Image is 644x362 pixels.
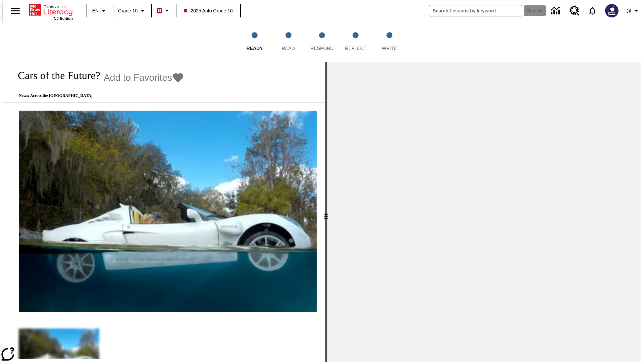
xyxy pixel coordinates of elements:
[382,46,397,51] span: Write
[104,72,172,83] span: Add to Favorites
[282,46,295,51] span: Read
[115,5,149,17] button: Grade: Grade 10, Select a grade
[623,5,644,17] button: Profile/Settings
[345,46,367,51] span: Reflect
[566,2,584,20] a: Resource Center, Will open in new tab
[158,6,161,15] span: B
[605,4,619,17] img: Avatar
[325,62,327,362] div: Press Enter or Spacebar and then press right and left arrow keys to move the slider
[235,23,274,60] button: Ready step 1 of 5
[5,1,25,21] button: Open side menu
[92,7,99,14] span: EN
[118,7,138,14] span: Grade 10
[11,69,100,82] h1: Cars of the Future?
[601,2,623,19] button: Select a new avatar
[429,5,522,16] input: search field
[626,7,631,14] span: @
[327,62,641,362] div: activity
[89,5,111,17] button: Language: EN, Select a language
[184,7,232,14] span: 2025 Auto Grade 10
[154,5,174,17] button: Boost Class color is violet red. Change class color
[11,93,184,98] p: News: Across the [GEOGRAPHIC_DATA]
[370,23,409,60] button: Write step 5 of 5
[247,46,263,51] span: Ready
[104,72,184,83] button: Add to Favorites - Cars of the Future?
[547,2,566,20] a: Data Center
[54,16,73,20] span: NJ Edition
[336,23,375,60] button: Reflect step 4 of 5
[584,2,601,19] a: Notifications
[19,111,317,312] img: High-tech automobile treading water.
[303,23,341,60] button: Respond step 3 of 5
[3,62,325,359] div: reading
[310,46,333,51] span: Respond
[269,23,308,60] button: Read step 2 of 5
[29,2,73,20] div: Home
